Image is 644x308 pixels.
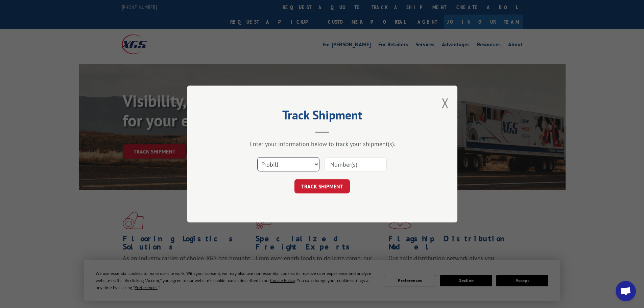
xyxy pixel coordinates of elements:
[616,281,636,301] div: Open chat
[221,140,424,148] div: Enter your information below to track your shipment(s).
[221,110,424,123] h2: Track Shipment
[325,157,387,171] input: Number(s)
[442,94,449,112] button: Close modal
[294,179,350,193] button: TRACK SHIPMENT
